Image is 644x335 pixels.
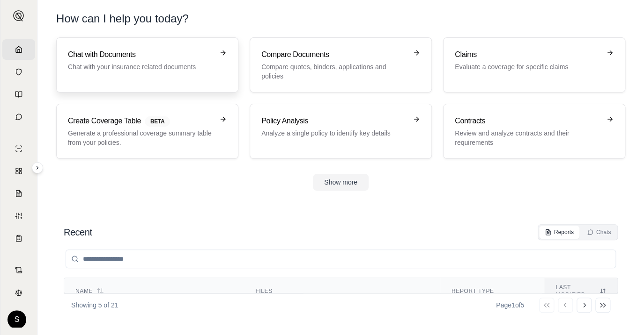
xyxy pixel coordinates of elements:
a: Policy Comparisons [2,161,35,181]
h3: Contracts [455,115,600,127]
a: Create Coverage TableBETAGenerate a professional coverage summary table from your policies. [56,104,238,159]
button: Reports [539,226,579,239]
a: Legal Search Engine [2,282,35,303]
th: Report Type [440,278,544,305]
h3: Compare Documents [261,49,407,60]
p: Chat with your insurance related documents [68,62,214,71]
a: Single Policy [2,138,35,159]
a: Chat [2,107,35,127]
a: Prompt Library [2,84,35,105]
a: Custom Report [2,206,35,226]
div: Chats [587,228,611,236]
a: Compare DocumentsCompare quotes, binders, applications and policies [250,37,432,93]
th: Files [244,278,440,305]
h1: How can I help you today? [56,11,189,26]
a: Claim Coverage [2,183,35,204]
h2: Recent [64,226,92,239]
a: ContractsReview and analyze contracts and their requirements [443,104,625,159]
a: Home [2,39,35,60]
h3: Create Coverage Table [68,115,214,127]
button: Show more [313,174,369,191]
span: BETA [145,116,170,127]
div: Name [75,287,233,295]
p: Analyze a single policy to identify key details [261,128,407,138]
a: Contract Analysis [2,260,35,280]
p: Showing 5 of 21 [71,300,118,310]
p: Review and analyze contracts and their requirements [455,128,600,147]
a: Coverage Table [2,228,35,249]
div: Reports [545,228,574,236]
a: Policy AnalysisAnalyze a single policy to identify key details [250,104,432,159]
p: Evaluate a coverage for specific claims [455,62,600,71]
div: Page 1 of 5 [496,300,524,310]
h3: Policy Analysis [261,115,407,127]
div: Last modified [555,284,606,299]
p: Compare quotes, binders, applications and policies [261,62,407,81]
a: Documents Vault [2,62,35,82]
img: Expand sidebar [13,10,24,21]
h3: Chat with Documents [68,49,214,60]
button: Expand sidebar [32,162,43,173]
button: Chats [581,226,616,239]
div: S [7,310,26,329]
button: Expand sidebar [9,7,28,25]
a: Chat with DocumentsChat with your insurance related documents [56,37,238,93]
h3: Claims [455,49,600,60]
a: ClaimsEvaluate a coverage for specific claims [443,37,625,93]
p: Generate a professional coverage summary table from your policies. [68,128,214,147]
